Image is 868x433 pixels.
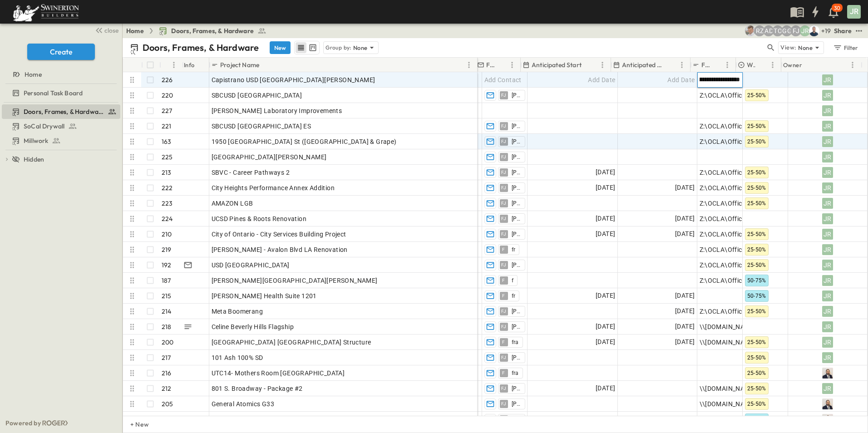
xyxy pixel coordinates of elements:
[822,275,833,286] div: JR
[11,2,81,21] img: 6c363589ada0b36f064d841b69d3a419a338230e66bb0a533688fa5cc3e9e735.png
[596,290,615,301] span: [DATE]
[162,199,173,208] p: 223
[212,338,371,347] span: [GEOGRAPHIC_DATA] [GEOGRAPHIC_DATA] Structure
[822,337,833,348] div: JR
[781,58,861,72] div: Owner
[790,25,801,36] div: Francisco J. Sanchez (frsanchez@swinerton.com)
[747,354,766,361] span: 25-50%
[822,152,833,162] div: JR
[822,414,833,425] img: Profile Picture
[512,292,516,300] span: fr
[822,182,833,193] div: JR
[212,369,345,378] span: UTC14- Mothers Room [GEOGRAPHIC_DATA]
[182,58,209,72] div: Info
[512,400,521,408] span: [PERSON_NAME]
[834,5,840,12] p: 30
[596,229,615,239] span: [DATE]
[666,60,676,70] button: Sort
[212,153,327,162] span: [GEOGRAPHIC_DATA][PERSON_NAME]
[497,60,507,70] button: Sort
[747,293,766,299] span: 50-75%
[822,136,833,147] div: JR
[212,106,342,115] span: [PERSON_NAME] Laboratory Improvements
[583,60,593,70] button: Sort
[24,122,64,131] span: SoCal Drywall
[822,321,833,332] div: JR
[2,120,118,133] a: SoCal Drywall
[532,60,582,69] p: Anticipated Start
[675,337,695,347] span: [DATE]
[763,25,774,36] div: Alyssa De Robertis (aderoberti@swinerton.com)
[747,185,766,191] span: 25-50%
[212,307,263,316] span: Meta Boomerang
[501,311,507,311] span: FJ
[162,291,172,300] p: 215
[747,308,766,315] span: 25-50%
[675,182,695,193] span: [DATE]
[512,200,521,207] span: [PERSON_NAME]
[747,370,766,376] span: 25-50%
[126,26,144,35] a: Home
[501,157,507,157] span: FJ
[24,107,104,116] span: Doors, Frames, & Hardware
[325,43,351,52] p: Group by:
[2,104,120,119] div: Doors, Frames, & Hardwaretest
[212,245,348,254] span: [PERSON_NAME] - Avalon Blvd LA Renovation
[212,415,271,424] span: Loeb & Loeb Budget
[162,75,173,84] p: 226
[822,213,833,224] div: JR
[2,119,120,133] div: SoCal Drywalltest
[596,414,615,424] span: [DATE]
[162,369,172,378] p: 216
[162,214,173,223] p: 224
[162,245,172,254] p: 219
[501,388,507,389] span: FJ
[780,43,796,53] p: View:
[747,401,766,407] span: 25-50%
[747,246,766,253] span: 25-50%
[675,213,695,224] span: [DATE]
[809,25,819,36] img: Brandon Norcutt (brandon.norcutt@swinerton.com)
[712,60,722,70] button: Sort
[588,75,615,84] span: Add Date
[747,262,766,268] span: 25-50%
[212,199,253,208] span: AMAZON LGB
[212,353,263,362] span: 101 Ash 100% SD
[501,403,507,404] span: FJ
[822,306,833,317] div: JR
[212,261,290,270] span: USD [GEOGRAPHIC_DATA]
[675,306,695,316] span: [DATE]
[675,414,695,424] span: [DATE]
[822,290,833,301] div: JR
[822,244,833,255] div: JR
[847,5,861,19] div: JR
[822,167,833,178] div: JR
[747,339,766,345] span: 25-50%
[822,229,833,240] div: JR
[747,60,755,69] p: Win Probability
[596,182,615,193] span: [DATE]
[747,169,766,176] span: 25-50%
[501,95,507,95] span: FJ
[501,187,507,188] span: FJ
[821,26,830,35] p: + 19
[747,92,766,98] span: 25-50%
[502,295,505,296] span: F
[24,89,83,98] span: Personal Task Board
[162,307,172,316] p: 214
[486,60,495,69] p: Final Reviewer
[822,368,833,379] img: Profile Picture
[159,58,182,72] div: #
[747,385,766,392] span: 25-50%
[212,322,294,331] span: Celine Beverly Hills Flagship
[501,218,507,219] span: FJ
[596,383,615,394] span: [DATE]
[512,354,521,361] span: [PERSON_NAME]
[512,416,521,423] span: [PERSON_NAME]
[512,169,521,176] span: [PERSON_NAME]
[162,183,173,192] p: 222
[512,246,516,253] span: fr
